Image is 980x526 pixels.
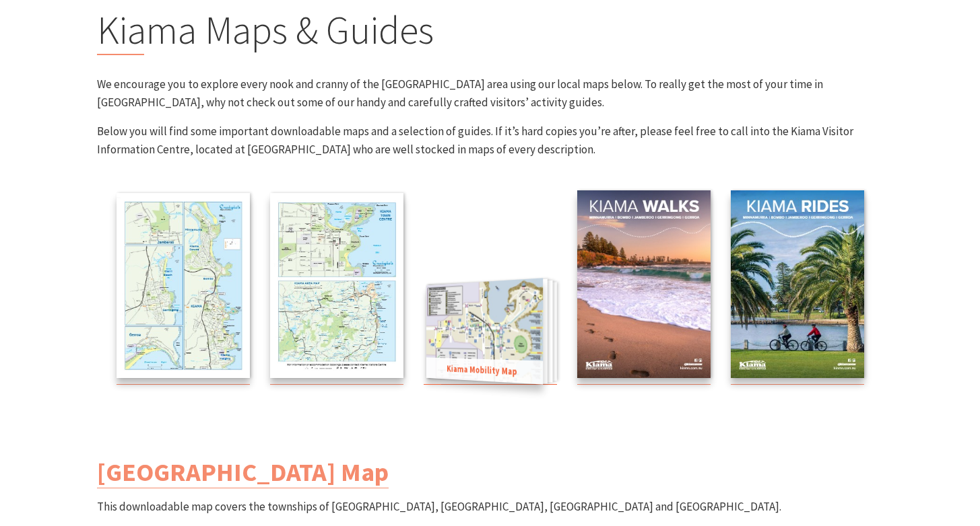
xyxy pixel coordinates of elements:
a: Kiama Cycling Guide [731,190,864,385]
a: Kiama Regional Map [270,193,403,384]
img: Kiama Regional Map [270,193,403,378]
h2: Kiama Maps & Guides [97,7,884,55]
img: Kiama Cycling Guide [731,190,864,379]
a: Kiama Townships Map [117,193,250,384]
p: Below you will find some important downloadable maps and a selection of guides. If it’s hard copi... [97,122,884,159]
span: Kiama Mobility Map [426,357,542,384]
img: Kiama Mobility Map [426,278,542,384]
img: Kiama Walks Guide [577,190,711,379]
a: Kiama Mobility MapKiama Mobility Map [424,285,557,385]
a: [GEOGRAPHIC_DATA] Map [97,456,389,488]
img: Kiama Townships Map [117,193,250,378]
p: We encourage you to explore every nook and cranny of the [GEOGRAPHIC_DATA] area using our local m... [97,75,884,112]
a: Kiama Walks Guide [577,190,711,385]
